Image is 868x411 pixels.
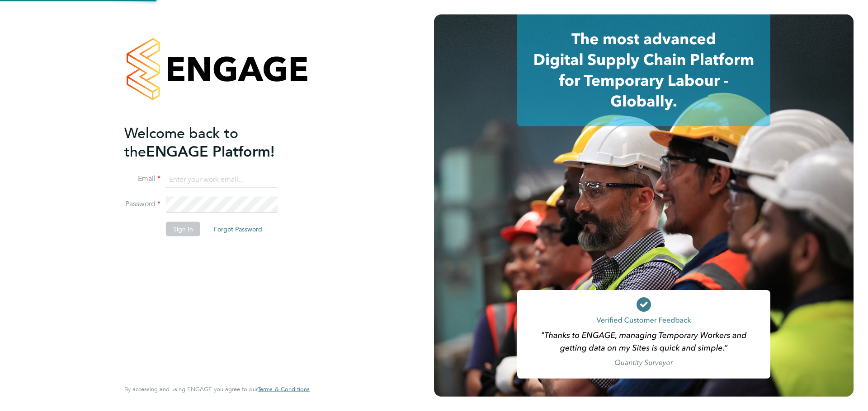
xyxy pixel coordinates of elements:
label: Email [124,174,160,184]
input: Enter your work email... [166,171,278,188]
h2: ENGAGE Platform! [124,124,301,161]
button: Forgot Password [207,222,269,236]
span: Terms & Conditions [258,385,310,393]
span: By accessing and using ENGAGE you agree to our [124,385,310,393]
span: Welcome back to the [124,124,238,160]
button: Sign In [166,222,200,236]
label: Password [124,199,160,209]
a: Terms & Conditions [258,386,310,393]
